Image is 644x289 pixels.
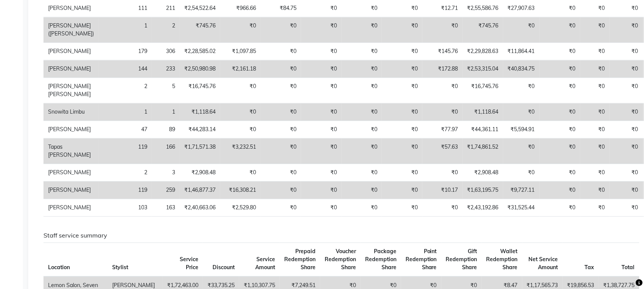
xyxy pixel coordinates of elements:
[43,232,628,239] h6: Staff service summary
[610,78,643,103] td: ₹0
[301,121,341,138] td: ₹0
[422,60,463,78] td: ₹172.88
[261,60,301,78] td: ₹0
[220,199,261,217] td: ₹2,529.80
[463,103,503,121] td: ₹1,118.64
[585,264,594,271] span: Tax
[580,164,610,181] td: ₹0
[610,121,643,138] td: ₹0
[539,60,580,78] td: ₹0
[580,181,610,199] td: ₹0
[341,164,382,181] td: ₹0
[463,78,503,103] td: ₹16,745.76
[422,181,463,199] td: ₹10.17
[43,60,98,78] td: [PERSON_NAME]
[341,121,382,138] td: ₹0
[341,60,382,78] td: ₹0
[48,264,70,271] span: Location
[261,138,301,164] td: ₹0
[261,199,301,217] td: ₹0
[43,138,98,164] td: Tapas [PERSON_NAME]
[463,60,503,78] td: ₹2,53,315.04
[220,164,261,181] td: ₹0
[43,199,98,217] td: [PERSON_NAME]
[98,17,152,43] td: 1
[382,17,422,43] td: ₹0
[539,181,580,199] td: ₹0
[301,164,341,181] td: ₹0
[580,103,610,121] td: ₹0
[220,17,261,43] td: ₹0
[503,60,539,78] td: ₹40,834.75
[539,43,580,60] td: ₹0
[610,17,643,43] td: ₹0
[301,138,341,164] td: ₹0
[152,121,180,138] td: 89
[382,164,422,181] td: ₹0
[98,78,152,103] td: 2
[220,60,261,78] td: ₹2,161.18
[152,164,180,181] td: 3
[422,78,463,103] td: ₹0
[463,164,503,181] td: ₹2,908.48
[98,103,152,121] td: 1
[463,138,503,164] td: ₹1,74,861.52
[539,164,580,181] td: ₹0
[43,103,98,121] td: Snowita Limbu
[341,181,382,199] td: ₹0
[463,199,503,217] td: ₹2,43,192.86
[422,164,463,181] td: ₹0
[43,43,98,60] td: [PERSON_NAME]
[152,43,180,60] td: 306
[503,17,539,43] td: ₹0
[341,78,382,103] td: ₹0
[261,78,301,103] td: ₹0
[261,164,301,181] td: ₹0
[341,17,382,43] td: ₹0
[301,181,341,199] td: ₹0
[43,17,98,43] td: [PERSON_NAME] ([PERSON_NAME])
[539,103,580,121] td: ₹0
[261,43,301,60] td: ₹0
[463,121,503,138] td: ₹44,361.11
[180,164,220,181] td: ₹2,908.48
[180,103,220,121] td: ₹1,118.64
[180,17,220,43] td: ₹745.76
[255,256,275,271] span: Service Amount
[503,103,539,121] td: ₹0
[382,121,422,138] td: ₹0
[325,248,356,271] span: Voucher Redemption Share
[382,138,422,164] td: ₹0
[610,199,643,217] td: ₹0
[610,181,643,199] td: ₹0
[180,43,220,60] td: ₹2,28,585.02
[98,60,152,78] td: 144
[43,78,98,103] td: [PERSON_NAME] [PERSON_NAME]
[446,248,477,271] span: Gift Redemption Share
[463,181,503,199] td: ₹1,63,195.75
[98,43,152,60] td: 179
[301,78,341,103] td: ₹0
[422,103,463,121] td: ₹0
[180,181,220,199] td: ₹1,46,877.37
[463,43,503,60] td: ₹2,29,828.63
[98,199,152,217] td: 103
[152,199,180,217] td: 163
[539,78,580,103] td: ₹0
[382,43,422,60] td: ₹0
[180,121,220,138] td: ₹44,283.14
[610,60,643,78] td: ₹0
[261,181,301,199] td: ₹0
[539,138,580,164] td: ₹0
[152,60,180,78] td: 233
[529,256,558,271] span: Net Service Amount
[382,103,422,121] td: ₹0
[43,164,98,181] td: [PERSON_NAME]
[152,17,180,43] td: 2
[610,103,643,121] td: ₹0
[301,60,341,78] td: ₹0
[341,199,382,217] td: ₹0
[503,78,539,103] td: ₹0
[98,164,152,181] td: 2
[622,264,635,271] span: Total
